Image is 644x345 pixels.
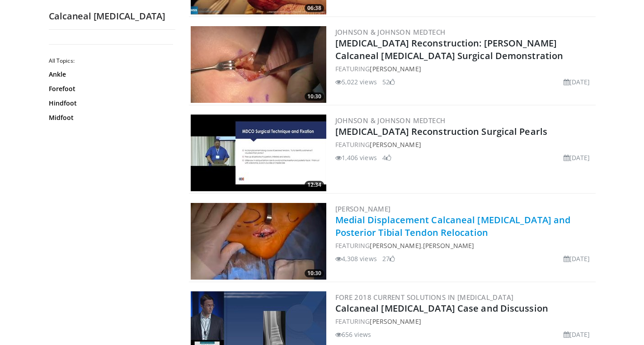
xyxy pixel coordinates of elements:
[305,181,324,189] span: 12:34
[335,77,377,87] li: 5,022 views
[191,115,326,191] a: 12:34
[191,26,326,103] a: 10:30
[370,317,421,326] a: [PERSON_NAME]
[335,125,548,138] a: [MEDICAL_DATA] Reconstruction Surgical Pearls
[382,254,395,263] li: 27
[564,77,590,87] li: [DATE]
[49,10,175,22] h2: Calcaneal [MEDICAL_DATA]
[335,204,391,213] a: [PERSON_NAME]
[335,302,548,314] a: Calcaneal [MEDICAL_DATA] Case and Discussion
[335,241,594,250] div: FEATURING ,
[305,92,324,101] span: 10:30
[423,241,474,250] a: [PERSON_NAME]
[335,153,377,162] li: 1,406 views
[305,4,324,12] span: 06:38
[335,317,594,326] div: FEATURING
[191,115,326,191] img: a3932fc2-ef57-48fa-9135-4c0718a256f2.300x170_q85_crop-smart_upscale.jpg
[335,28,446,37] a: Johnson & Johnson MedTech
[305,269,324,277] span: 10:30
[564,254,590,263] li: [DATE]
[370,64,421,73] a: [PERSON_NAME]
[49,113,171,122] a: Midfoot
[49,99,171,108] a: Hindfoot
[370,140,421,149] a: [PERSON_NAME]
[335,140,594,149] div: FEATURING
[335,293,514,302] a: FORE 2018 Current Solutions in [MEDICAL_DATA]
[191,203,326,280] a: 10:30
[335,254,377,263] li: 4,308 views
[49,84,171,93] a: Forefoot
[49,57,173,64] h2: All Topics:
[335,214,571,239] a: Medial Displacement Calcaneal [MEDICAL_DATA] and Posterior Tibial Tendon Relocation
[564,330,590,339] li: [DATE]
[49,70,171,79] a: Ankle
[191,203,326,280] img: 5e9ca9e5-f132-48c0-a499-27e1b81ad869.300x170_q85_crop-smart_upscale.jpg
[382,153,391,162] li: 4
[335,37,564,62] a: [MEDICAL_DATA] Reconstruction: [PERSON_NAME] Calcaneal [MEDICAL_DATA] Surgical Demonstration
[335,330,371,339] li: 656 views
[370,241,421,250] a: [PERSON_NAME]
[382,77,395,87] li: 52
[335,116,446,125] a: Johnson & Johnson MedTech
[335,64,594,74] div: FEATURING
[564,153,590,162] li: [DATE]
[191,26,326,103] img: 80ad437c-7ccf-4354-94af-0190d3bdec88.300x170_q85_crop-smart_upscale.jpg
